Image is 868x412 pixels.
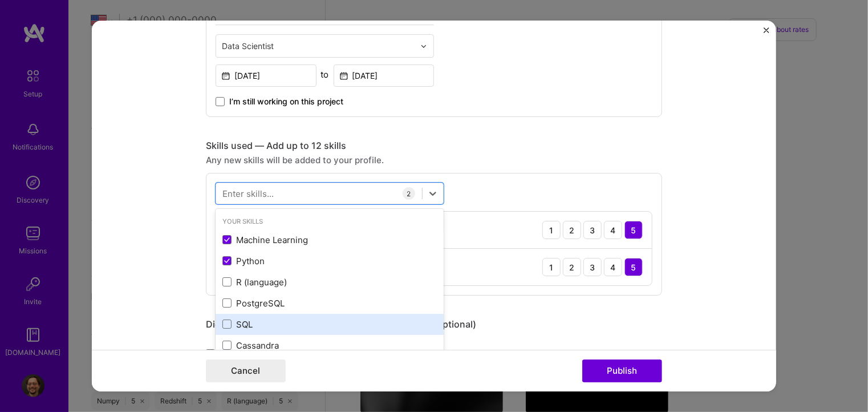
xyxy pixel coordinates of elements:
div: R (language) [222,276,437,288]
div: PostgreSQL [222,297,437,309]
div: Did this role require you to manage team members? (Optional) [206,318,662,330]
div: Enter skills... [222,188,274,200]
div: 4 [604,258,622,276]
div: 5 [624,221,643,239]
div: Python [222,255,437,267]
div: Cassandra [222,340,437,352]
div: 3 [583,258,602,276]
div: 3 [583,221,602,239]
div: 2 [563,258,581,276]
div: SQL [222,318,437,330]
button: Close [764,27,769,39]
input: Date [334,64,435,87]
div: 1 [542,258,561,276]
div: 5 [624,258,643,276]
img: drop icon [420,43,427,50]
button: Cancel [206,360,286,382]
div: 4 [604,221,622,239]
input: Date [216,64,317,87]
div: team members. [206,342,662,365]
div: 2 [403,187,415,200]
button: Publish [582,360,662,382]
div: 2 [563,221,581,239]
div: Your Skills [216,216,444,228]
div: to [321,68,329,80]
div: 1 [542,221,561,239]
input: Role Name [216,1,434,25]
div: Skills used — Add up to 12 skills [206,140,662,152]
span: I’m still working on this project [229,96,343,107]
div: Machine Learning [222,234,437,246]
div: Any new skills will be added to your profile. [206,154,662,166]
